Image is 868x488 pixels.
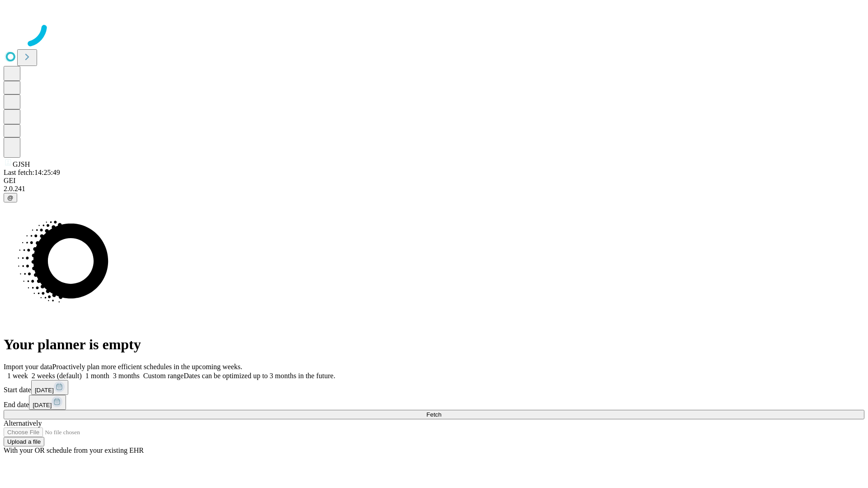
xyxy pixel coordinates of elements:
[7,194,14,201] span: @
[4,446,144,454] span: With your OR schedule from your existing EHR
[4,363,52,371] span: Import your data
[52,363,242,371] span: Proactively plan more efficient schedules in the upcoming weeks.
[4,419,42,427] span: Alternatively
[4,336,864,353] h1: Your planner is empty
[426,411,441,418] span: Fetch
[4,185,864,193] div: 2.0.241
[113,372,140,380] span: 3 months
[143,372,184,380] span: Custom range
[32,372,82,380] span: 2 weeks (default)
[4,169,60,176] span: Last fetch: 14:25:49
[35,387,54,394] span: [DATE]
[13,160,30,168] span: GJSH
[85,372,109,380] span: 1 month
[4,380,864,395] div: Start date
[4,395,864,410] div: End date
[4,410,864,419] button: Fetch
[29,395,66,410] button: [DATE]
[4,437,44,446] button: Upload a file
[184,372,335,380] span: Dates can be optimized up to 3 months in the future.
[33,402,52,408] span: [DATE]
[4,193,17,202] button: @
[7,372,28,380] span: 1 week
[31,380,68,395] button: [DATE]
[4,177,864,185] div: GEI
